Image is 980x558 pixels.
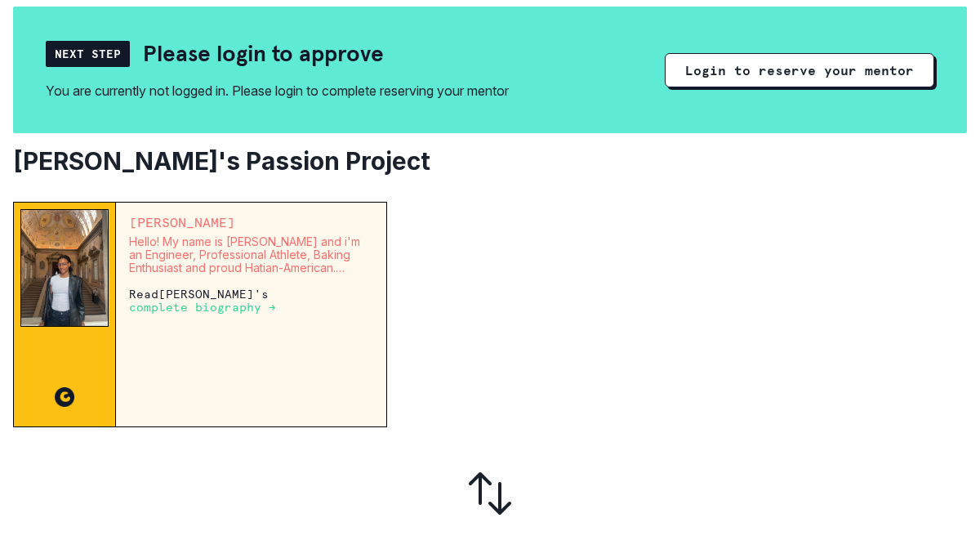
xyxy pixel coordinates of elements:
[13,146,967,176] h2: [PERSON_NAME]'s Passion Project
[46,81,509,100] div: You are currently not logged in. Please login to complete reserving your mentor
[55,387,74,407] img: CC image
[129,288,373,314] p: Read [PERSON_NAME] 's
[129,300,276,314] a: complete biography →
[20,209,109,326] img: Mentor Image
[129,235,373,275] p: Hello! My name is [PERSON_NAME] and i'm an Engineer, Professional Athlete, Baking Enthusiast and ...
[129,216,373,229] p: [PERSON_NAME]
[665,53,934,87] button: Login to reserve your mentor
[129,301,276,314] p: complete biography →
[46,41,130,67] div: Next Step
[143,39,384,68] h2: Please login to approve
